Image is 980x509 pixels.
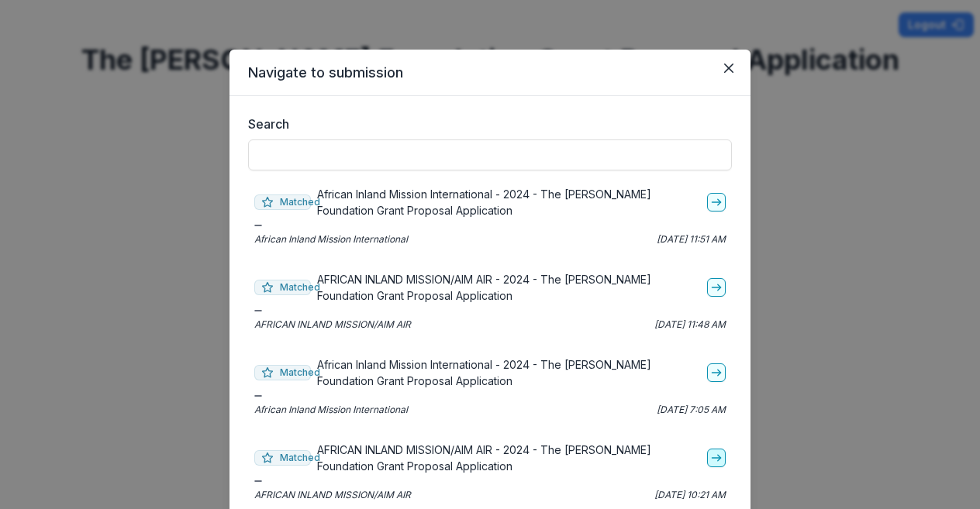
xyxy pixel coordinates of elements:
p: [DATE] 7:05 AM [657,403,726,417]
a: go-to [707,449,726,467]
a: go-to [707,363,726,382]
p: African Inland Mission International - 2024 - The [PERSON_NAME] Foundation Grant Proposal Applica... [317,186,701,218]
p: AFRICAN INLAND MISSION/AIM AIR - 2024 - The [PERSON_NAME] Foundation Grant Proposal Application [317,271,701,304]
span: Matched [254,280,311,295]
p: AFRICAN INLAND MISSION/AIM AIR [254,488,411,502]
p: [DATE] 11:51 AM [657,232,726,246]
a: go-to [707,193,726,212]
p: [DATE] 11:48 AM [654,318,726,332]
p: African Inland Mission International - 2024 - The [PERSON_NAME] Foundation Grant Proposal Applica... [317,356,701,389]
span: Matched [254,450,311,466]
p: African Inland Mission International [254,232,408,246]
p: [DATE] 10:21 AM [654,488,726,502]
p: AFRICAN INLAND MISSION/AIM AIR - 2024 - The [PERSON_NAME] Foundation Grant Proposal Application [317,442,701,474]
label: Search [248,115,723,133]
span: Matched [254,365,311,380]
p: AFRICAN INLAND MISSION/AIM AIR [254,318,411,332]
span: Matched [254,194,311,210]
a: go-to [707,278,726,297]
button: Close [716,56,741,81]
header: Navigate to submission [229,50,751,96]
p: African Inland Mission International [254,403,408,417]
